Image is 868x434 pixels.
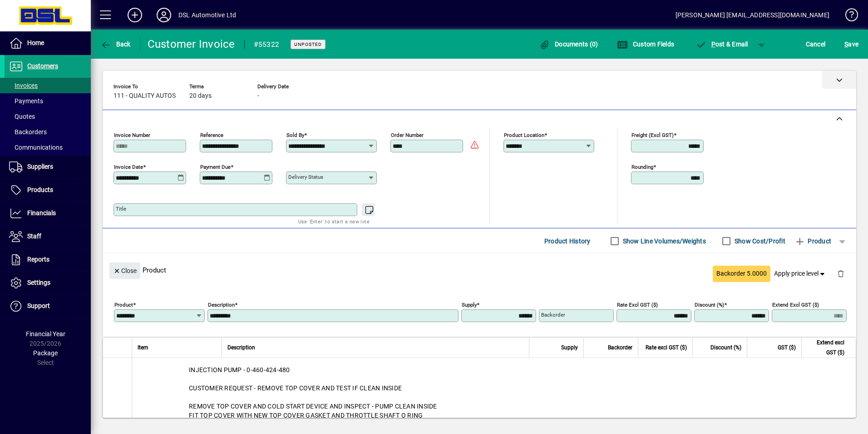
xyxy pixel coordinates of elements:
[5,156,91,178] a: Suppliers
[631,164,653,170] mat-label: Rounding
[695,40,748,48] span: ost & Email
[631,132,674,138] mat-label: Freight (excl GST)
[114,164,143,170] mat-label: Invoice date
[9,82,38,89] span: Invoices
[830,269,852,278] app-page-header-button: Delete
[544,234,591,248] span: Product History
[189,92,212,100] span: 20 days
[5,93,91,109] a: Payments
[27,186,53,193] span: Products
[254,37,280,52] div: #55322
[200,164,231,170] mat-label: Payment due
[116,206,126,212] mat-label: Title
[200,132,223,138] mat-label: Reference
[676,8,829,22] div: [PERSON_NAME] [EMAIL_ADDRESS][DOMAIN_NAME]
[9,144,63,151] span: Communications
[138,343,148,353] span: Item
[462,302,477,308] mat-label: Supply
[109,262,140,279] button: Close
[208,302,235,308] mat-label: Description
[691,36,753,52] button: Post & Email
[26,330,65,338] span: Financial Year
[774,269,827,278] span: Apply price level
[695,302,724,308] mat-label: Discount (%)
[617,302,658,308] mat-label: Rate excl GST ($)
[608,343,632,353] span: Backorder
[286,132,304,138] mat-label: Sold by
[294,41,322,47] span: Unposted
[807,338,844,358] span: Extend excl GST ($)
[27,209,56,217] span: Financials
[713,266,770,282] button: Backorder 5.0000
[27,302,50,309] span: Support
[27,62,58,70] span: Customers
[844,40,848,48] span: S
[5,272,91,294] a: Settings
[710,343,741,353] span: Discount (%)
[33,349,58,357] span: Package
[5,295,91,318] a: Support
[5,78,91,93] a: Invoices
[537,36,601,52] button: Documents (0)
[621,237,706,246] label: Show Line Volumes/Weights
[541,233,594,249] button: Product History
[149,7,178,23] button: Profile
[27,39,44,46] span: Home
[114,132,150,138] mat-label: Invoice number
[9,128,47,136] span: Backorders
[790,233,836,249] button: Product
[103,253,856,287] div: Product
[617,40,674,48] span: Custom Fields
[178,8,236,22] div: DSL Automotive Ltd
[113,92,176,100] span: 111 - QUALITY AUTOS
[541,312,565,318] mat-label: Backorder
[298,216,370,227] mat-hint: Use 'Enter' to start a new line
[120,7,149,23] button: Add
[794,234,831,248] span: Product
[711,40,715,48] span: P
[838,2,857,31] a: Knowledge Base
[257,92,259,100] span: -
[27,163,53,170] span: Suppliers
[91,36,141,52] app-page-header-button: Back
[615,36,676,52] button: Custom Fields
[646,343,687,353] span: Rate excl GST ($)
[830,262,852,284] button: Delete
[770,266,830,282] button: Apply price level
[5,109,91,124] a: Quotes
[27,232,41,240] span: Staff
[5,124,91,140] a: Backorders
[107,266,143,274] app-page-header-button: Close
[772,302,819,308] mat-label: Extend excl GST ($)
[98,36,133,52] button: Back
[9,113,35,120] span: Quotes
[100,40,131,48] span: Back
[9,97,43,105] span: Payments
[113,263,137,278] span: Close
[844,37,858,51] span: ave
[804,36,828,52] button: Cancel
[806,37,826,51] span: Cancel
[227,343,255,353] span: Description
[539,40,598,48] span: Documents (0)
[27,256,49,263] span: Reports
[716,269,767,278] span: Backorder 5.0000
[504,132,544,138] mat-label: Product location
[27,279,50,286] span: Settings
[114,302,133,308] mat-label: Product
[391,132,424,138] mat-label: Order number
[5,32,91,55] a: Home
[288,174,323,180] mat-label: Delivery status
[5,140,91,155] a: Communications
[5,225,91,248] a: Staff
[148,37,235,51] div: Customer Invoice
[733,237,785,246] label: Show Cost/Profit
[5,248,91,271] a: Reports
[778,343,796,353] span: GST ($)
[5,202,91,225] a: Financials
[842,36,861,52] button: Save
[5,179,91,202] a: Products
[561,343,578,353] span: Supply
